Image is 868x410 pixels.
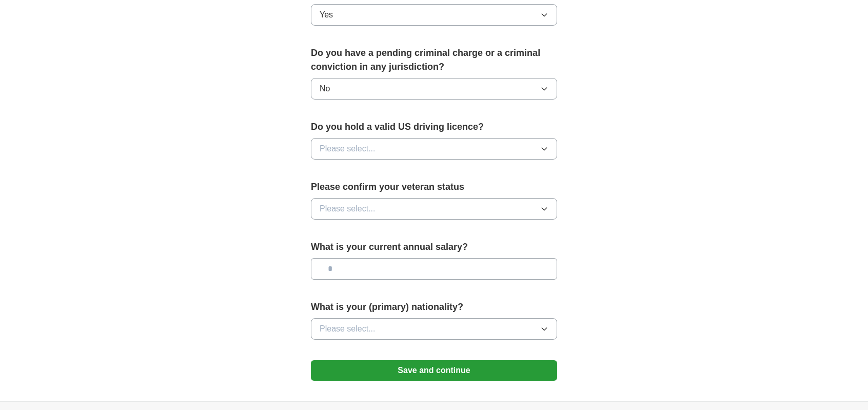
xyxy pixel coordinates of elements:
button: Please select... [311,318,557,340]
button: No [311,78,557,100]
span: Please select... [320,143,376,155]
label: Do you have a pending criminal charge or a criminal conviction in any jurisdiction? [311,46,557,74]
span: Yes [320,9,333,21]
span: No [320,83,330,95]
button: Please select... [311,198,557,220]
button: Please select... [311,138,557,160]
span: Please select... [320,203,376,215]
label: What is your current annual salary? [311,240,557,254]
button: Save and continue [311,360,557,381]
span: Please select... [320,323,376,335]
label: What is your (primary) nationality? [311,300,557,314]
button: Yes [311,4,557,26]
label: Please confirm your veteran status [311,180,557,194]
label: Do you hold a valid US driving licence? [311,120,557,134]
